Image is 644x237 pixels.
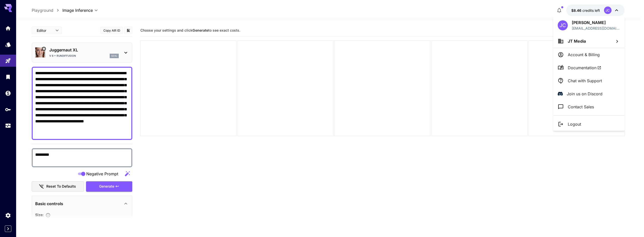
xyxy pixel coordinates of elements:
[568,121,581,127] p: Logout
[572,26,620,31] p: [EMAIL_ADDRESS][DOMAIN_NAME]
[572,26,620,31] div: planetshmearth@gmail.com
[568,104,594,110] p: Contact Sales
[553,34,625,48] button: JT Media
[568,52,600,58] p: Account & Billing
[567,91,602,97] p: Join us on Discord
[568,39,586,44] span: JT Media
[572,20,620,26] p: [PERSON_NAME]
[568,78,602,84] p: Chat with Support
[558,20,568,30] div: JC
[568,65,601,71] span: Documentation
